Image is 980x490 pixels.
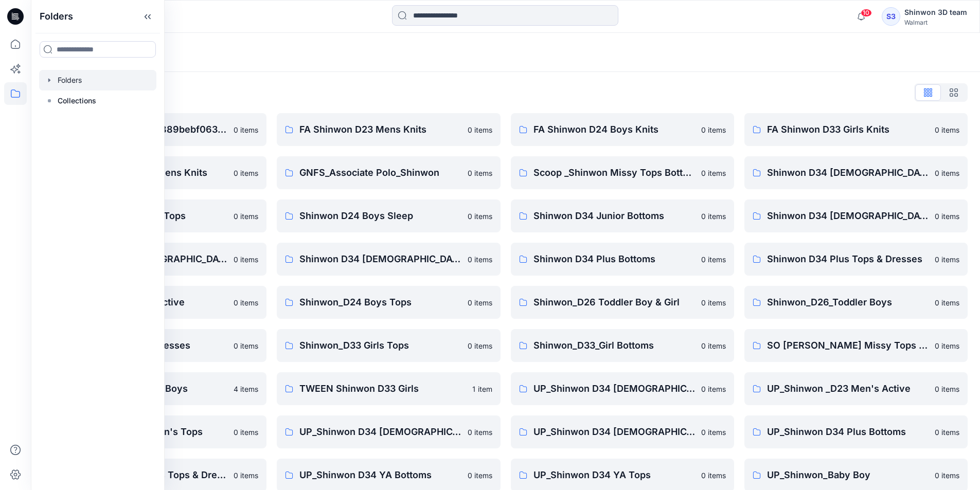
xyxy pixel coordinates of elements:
[935,297,959,308] p: 0 items
[744,372,968,405] a: UP_Shinwon _D23 Men's Active0 items
[701,168,726,178] p: 0 items
[468,340,492,351] p: 0 items
[234,384,258,394] p: 4 items
[277,156,500,189] a: GNFS_Associate Polo_Shinwon0 items
[234,427,258,438] p: 0 items
[744,415,968,448] a: UP_Shinwon D34 Plus Bottoms0 items
[767,209,929,223] p: Shinwon D34 [DEMOGRAPHIC_DATA] Active
[234,168,258,178] p: 0 items
[511,415,734,448] a: UP_Shinwon D34 [DEMOGRAPHIC_DATA] Dresses0 items
[299,122,461,137] p: FA Shinwon D23 Mens Knits
[701,124,726,135] p: 0 items
[767,295,929,310] p: Shinwon_D26_Toddler Boys
[472,384,492,394] p: 1 item
[533,468,695,482] p: UP_Shinwon D34 YA Tops
[767,425,929,439] p: UP_Shinwon D34 Plus Bottoms
[861,9,872,17] span: 10
[234,470,258,481] p: 0 items
[744,286,968,319] a: Shinwon_D26_Toddler Boys0 items
[533,122,695,137] p: FA Shinwon D24 Boys Knits
[935,211,959,222] p: 0 items
[533,295,695,310] p: Shinwon_D26 Toddler Boy & Girl
[533,338,695,353] p: Shinwon_D33_Girl Bottoms
[299,425,461,439] p: UP_Shinwon D34 [DEMOGRAPHIC_DATA] Bottoms
[234,297,258,308] p: 0 items
[744,156,968,189] a: Shinwon D34 [DEMOGRAPHIC_DATA] Knit Tops0 items
[701,297,726,308] p: 0 items
[533,382,695,396] p: UP_Shinwon D34 [DEMOGRAPHIC_DATA] Knit Tops
[277,243,500,276] a: Shinwon D34 [DEMOGRAPHIC_DATA] Dresses0 items
[234,211,258,222] p: 0 items
[701,254,726,265] p: 0 items
[533,425,695,439] p: UP_Shinwon D34 [DEMOGRAPHIC_DATA] Dresses
[767,338,929,353] p: SO [PERSON_NAME] Missy Tops Bottom Dress
[468,297,492,308] p: 0 items
[277,372,500,405] a: TWEEN Shinwon D33 Girls1 item
[701,340,726,351] p: 0 items
[299,295,461,310] p: Shinwon_D24 Boys Tops
[767,122,929,137] p: FA Shinwon D33 Girls Knits
[277,415,500,448] a: UP_Shinwon D34 [DEMOGRAPHIC_DATA] Bottoms0 items
[935,427,959,438] p: 0 items
[904,6,967,19] div: Shinwon 3D team
[234,340,258,351] p: 0 items
[468,124,492,135] p: 0 items
[511,199,734,232] a: Shinwon D34 Junior Bottoms0 items
[511,113,734,146] a: FA Shinwon D24 Boys Knits0 items
[299,468,461,482] p: UP_Shinwon D34 YA Bottoms
[533,166,695,180] p: Scoop _Shinwon Missy Tops Bottoms Dress
[234,124,258,135] p: 0 items
[299,338,461,353] p: Shinwon_D33 Girls Tops
[277,199,500,232] a: Shinwon D24 Boys Sleep0 items
[701,384,726,394] p: 0 items
[701,427,726,438] p: 0 items
[767,468,929,482] p: UP_Shinwon_Baby Boy
[468,427,492,438] p: 0 items
[511,329,734,362] a: Shinwon_D33_Girl Bottoms0 items
[277,286,500,319] a: Shinwon_D24 Boys Tops0 items
[511,286,734,319] a: Shinwon_D26 Toddler Boy & Girl0 items
[468,211,492,222] p: 0 items
[767,166,929,180] p: Shinwon D34 [DEMOGRAPHIC_DATA] Knit Tops
[935,470,959,481] p: 0 items
[468,168,492,178] p: 0 items
[767,382,929,396] p: UP_Shinwon _D23 Men's Active
[935,254,959,265] p: 0 items
[468,470,492,481] p: 0 items
[277,329,500,362] a: Shinwon_D33 Girls Tops0 items
[511,243,734,276] a: Shinwon D34 Plus Bottoms0 items
[533,252,695,266] p: Shinwon D34 Plus Bottoms
[767,252,929,266] p: Shinwon D34 Plus Tops & Dresses
[744,199,968,232] a: Shinwon D34 [DEMOGRAPHIC_DATA] Active0 items
[701,211,726,222] p: 0 items
[744,329,968,362] a: SO [PERSON_NAME] Missy Tops Bottom Dress0 items
[511,372,734,405] a: UP_Shinwon D34 [DEMOGRAPHIC_DATA] Knit Tops0 items
[701,470,726,481] p: 0 items
[744,243,968,276] a: Shinwon D34 Plus Tops & Dresses0 items
[935,340,959,351] p: 0 items
[511,156,734,189] a: Scoop _Shinwon Missy Tops Bottoms Dress0 items
[299,166,461,180] p: GNFS_Associate Polo_Shinwon
[299,382,466,396] p: TWEEN Shinwon D33 Girls
[299,252,461,266] p: Shinwon D34 [DEMOGRAPHIC_DATA] Dresses
[234,254,258,265] p: 0 items
[533,209,695,223] p: Shinwon D34 Junior Bottoms
[299,209,461,223] p: Shinwon D24 Boys Sleep
[935,168,959,178] p: 0 items
[904,19,967,26] div: Walmart
[935,124,959,135] p: 0 items
[744,113,968,146] a: FA Shinwon D33 Girls Knits0 items
[935,384,959,394] p: 0 items
[58,95,96,107] p: Collections
[882,7,900,26] div: S3
[277,113,500,146] a: FA Shinwon D23 Mens Knits0 items
[468,254,492,265] p: 0 items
